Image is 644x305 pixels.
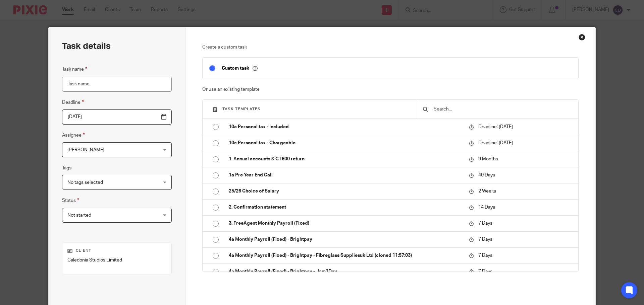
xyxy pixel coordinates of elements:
[67,257,166,263] p: Caledonia Studios Limited
[433,105,572,113] input: Search...
[62,197,79,204] label: Status
[579,34,585,41] div: Close this dialog window
[478,141,513,145] span: Deadline: [DATE]
[478,205,495,210] span: 14 Days
[67,213,91,218] span: Not started
[62,77,172,92] input: Task name
[229,252,462,259] p: 4a Monthly Payroll (Fixed) - Brightpay - Fibreglass Suppliesuk Ltd (cloned 11:57:03)
[229,124,462,130] p: 10a Personal tax - Included
[478,221,492,226] span: 7 Days
[229,140,462,146] p: 10c Personal tax - Chargeable
[62,109,172,125] input: Pick a date
[229,204,462,211] p: 2. Confirmation statement
[67,180,103,185] span: No tags selected
[67,248,166,253] p: Client
[229,236,462,243] p: 4a Monthly Payroll (Fixed) - Brightpay
[202,86,579,93] p: Or use an existing template
[202,44,579,51] p: Create a custom task
[478,189,496,194] span: 2 Weeks
[62,165,71,171] label: Tags
[229,172,462,178] p: 1a Pre Year End Call
[222,107,261,111] span: Task templates
[62,65,87,73] label: Task name
[62,131,85,139] label: Assignee
[229,220,462,227] p: 3. FreeAgent Monthly Payroll (Fixed)
[62,98,84,106] label: Deadline
[478,237,492,242] span: 7 Days
[478,125,513,129] span: Deadline: [DATE]
[229,156,462,162] p: 1. Annual accounts & CT600 return
[478,253,492,258] span: 7 Days
[478,157,498,161] span: 9 Months
[478,269,492,274] span: 7 Days
[478,173,495,177] span: 40 Days
[222,65,258,71] p: Custom task
[67,148,104,152] span: [PERSON_NAME]
[229,188,462,195] p: 25/26 Choice of Salary
[62,41,111,52] h2: Task details
[229,268,462,275] p: 4a Monthly Payroll (Fixed) - Brightpay - Jam2Day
